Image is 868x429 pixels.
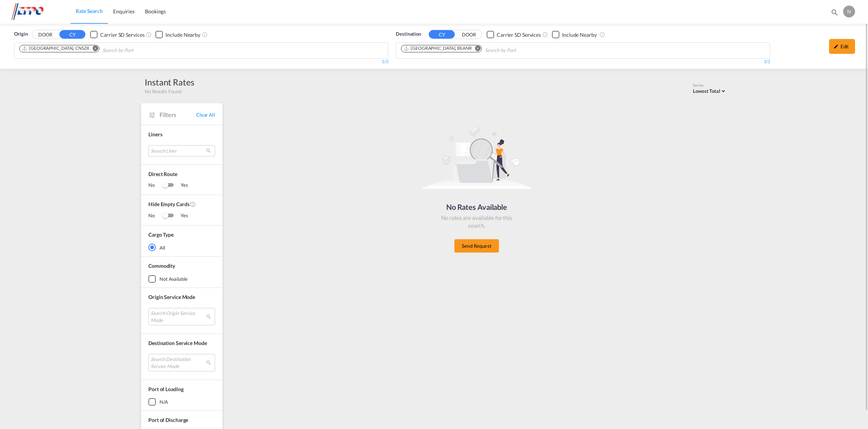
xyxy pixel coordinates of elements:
span: Hide Empty Cards [148,201,215,212]
div: Carrier SD Services [497,31,541,39]
span: Origin Service Mode [148,294,195,300]
div: Include Nearby [165,31,200,39]
button: Remove [470,45,481,53]
div: icon-pencilEdit [829,39,855,54]
span: No [148,212,162,220]
div: Antwerp, BEANR [404,45,472,52]
span: Liners [148,131,162,137]
span: Destination [396,30,421,38]
md-icon: icon-magnify [831,8,839,16]
button: DOOR [456,30,482,39]
div: Carrier SD Services [100,31,144,39]
div: Press delete to remove this chip. [22,45,91,52]
div: not available [160,276,188,282]
input: Search by Port [485,45,555,56]
div: Instant Rates [145,76,194,88]
md-chips-wrap: Chips container. Use arrow keys to select chips. [18,43,176,56]
div: Include Nearby [562,31,597,39]
button: Remove [88,45,99,53]
span: Origin [14,30,27,38]
span: Direct Route [148,170,215,182]
span: Port of Loading [148,386,184,392]
div: N [843,6,855,17]
md-checkbox: Checkbox No Ink [90,30,144,38]
span: No [148,182,162,189]
span: Yes [173,212,188,220]
span: Lowest Total [693,88,720,94]
div: No Rates Available [440,202,514,212]
button: Send Request [454,239,499,253]
div: Cargo Type [148,231,174,238]
md-checkbox: Checkbox No Ink [487,30,541,38]
span: Destination Service Mode [148,340,207,346]
span: Filters [160,111,196,119]
span: Bookings [145,8,166,14]
md-checkbox: N/A [148,398,215,406]
div: icon-magnify [831,8,839,19]
img: d38966e06f5511efa686cdb0e1f57a29.png [11,3,61,20]
img: norateimg.svg [421,126,532,189]
md-checkbox: Checkbox No Ink [155,30,200,38]
span: No Results Found [145,88,181,95]
md-icon: Activate this filter to exclude rate cards without rates. [190,201,196,207]
div: Sort by [693,83,727,88]
span: Clear All [196,111,215,118]
md-icon: Unchecked: Ignores neighbouring ports when fetching rates.Checked : Includes neighbouring ports w... [202,32,208,38]
div: No rates are available for this search. [440,214,514,230]
div: 1/3 [14,59,388,65]
md-icon: Unchecked: Search for CY (Container Yard) services for all selected carriers.Checked : Search for... [542,32,548,38]
span: Commodity [148,263,175,269]
div: Press delete to remove this chip. [404,45,473,52]
button: CY [429,30,455,39]
span: Rate Search [76,8,103,14]
md-checkbox: Checkbox No Ink [552,30,597,38]
input: Search by Port [102,45,173,56]
button: CY [59,30,85,39]
span: Yes [173,182,188,189]
md-icon: Unchecked: Search for CY (Container Yard) services for all selected carriers.Checked : Search for... [146,32,152,38]
md-radio-button: All [148,244,215,251]
div: Shenzhen, CNSZX [22,45,89,52]
md-select: Select: Lowest Total [693,86,727,95]
md-icon: icon-pencil [834,44,839,49]
div: 1/3 [396,59,770,65]
button: DOOR [32,30,58,39]
div: N/A [160,399,168,405]
span: Enquiries [113,8,135,14]
md-chips-wrap: Chips container. Use arrow keys to select chips. [400,43,558,56]
span: Port of Discharge [148,417,188,423]
md-icon: Unchecked: Ignores neighbouring ports when fetching rates.Checked : Includes neighbouring ports w... [599,32,605,38]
